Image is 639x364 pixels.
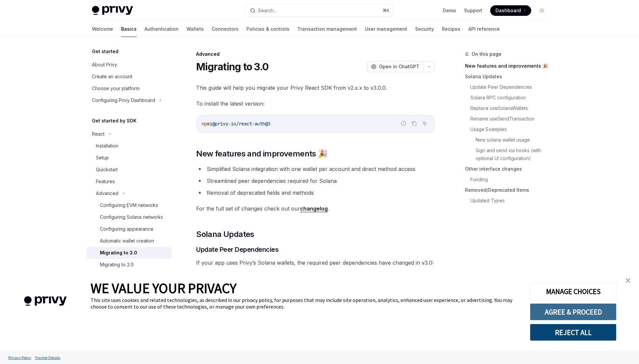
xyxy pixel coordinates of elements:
[96,142,118,150] div: Installation
[196,149,327,159] span: New features and improvements 🎉
[202,121,210,127] span: npm
[415,21,434,37] a: Security
[410,119,418,128] button: Copy the contents from the code block
[96,189,118,197] div: Advanced
[468,21,500,37] a: API reference
[87,83,171,94] a: Choose your platform
[100,261,134,269] div: Migrating to 2.0
[87,71,171,83] a: Create an account
[530,303,617,320] button: AGREE & PROCEED
[196,258,435,267] span: If your app uses Privy’s Solana wallets, the required peer dependencies have changed in v3.0:
[100,249,137,257] div: Migrating to 3.0
[10,287,81,315] img: company logo
[92,84,140,92] div: Choose your platform
[7,352,33,363] a: Privacy Policy
[300,205,328,212] a: changelog
[92,48,118,55] h5: Get started
[464,7,482,14] a: Support
[196,229,254,240] span: Solana Updates
[530,283,617,300] button: MANAGE CHOICES
[196,176,435,185] li: Streamlined peer dependencies required for Solana
[379,63,419,70] span: Open in ChatGPT
[92,73,132,81] div: Create an account
[443,7,456,14] a: Demo
[399,119,408,128] button: Report incorrect code
[87,140,171,152] a: Installation
[100,213,163,221] div: Configuring Solana networks
[92,130,105,138] div: React
[196,51,435,57] div: Advanced
[196,83,435,92] span: This guide will help you migrate your Privy React SDK from v2.x.x to v3.0.0.
[87,211,171,223] a: Configuring Solana networks
[465,61,552,71] a: New features and improvements 🎉
[92,61,117,69] div: About Privy
[92,117,137,125] h5: Get started by SDK
[121,21,137,37] a: Basics
[96,154,109,162] div: Setup
[476,135,552,145] a: New solana wallet usage
[530,324,617,341] button: REJECT ALL
[470,174,552,185] a: Funding
[100,225,153,233] div: Configuring appearance
[100,201,158,209] div: Configuring EVM networks
[196,61,269,73] h1: Migrating to 3.0
[490,5,531,16] a: Dashboard
[196,99,435,108] span: To install the latest version:
[96,178,115,185] div: Features
[246,21,289,37] a: Policies & controls
[196,204,435,213] span: For the full set of changes check out our .
[442,21,460,37] a: Recipes
[621,274,635,287] a: close banner
[383,8,390,13] span: ⌘ K
[100,237,154,245] div: Automatic wallet creation
[365,21,407,37] a: User management
[187,21,204,37] a: Wallets
[470,195,552,206] a: Updated Types
[145,21,179,37] a: Authentication
[470,82,552,92] a: Update Peer Dependencies
[92,6,133,15] img: light logo
[87,152,171,164] a: Setup
[87,235,171,247] a: Automatic wallet creation
[470,124,552,135] a: Usage Examples
[626,278,630,283] img: close banner
[495,7,521,14] span: Dashboard
[33,352,62,363] a: Tracker Details
[470,114,552,124] a: Rename useSendTransaction
[212,21,238,37] a: Connectors
[92,21,113,37] a: Welcome
[87,164,171,176] a: Quickstart
[465,185,552,195] a: Removed/Deprecated Items
[196,245,278,254] span: Update Peer Dependencies
[91,280,236,297] span: WE VALUE YOUR PRIVACY
[92,96,155,104] div: Configuring Privy Dashboard
[465,164,552,174] a: Other interface changes
[196,164,435,174] li: Simplified Solana integration with one wallet per account and direct method access
[196,188,435,197] li: Removal of deprecated fields and methods
[212,121,271,127] span: @privy-io/react-auth@3
[87,199,171,211] a: Configuring EVM networks
[210,121,212,127] span: i
[258,7,277,15] div: Search...
[367,61,423,72] button: Open in ChatGPT
[470,92,552,103] a: Solana RPC configuration
[472,50,501,58] span: On this page
[465,71,552,82] a: Solana Updates
[87,247,171,259] a: Migrating to 3.0
[470,103,552,114] a: Replace useSolanaWallets
[420,119,429,128] button: Ask AI
[96,166,118,174] div: Quickstart
[536,5,547,16] button: Toggle dark mode
[87,223,171,235] a: Configuring appearance
[87,176,171,187] a: Features
[476,145,552,164] a: Sign and send via hooks (with optional UI configuration)
[87,259,171,271] a: Migrating to 2.0
[297,21,357,37] a: Transaction management
[87,59,171,71] a: About Privy
[245,5,394,17] button: Search...⌘K
[91,297,520,310] div: This site uses cookies and related technologies, as described in our privacy policy, for purposes...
